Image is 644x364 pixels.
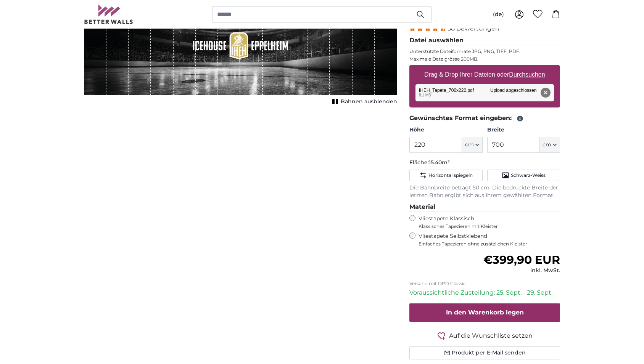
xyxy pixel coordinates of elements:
[483,253,560,267] span: €399,90 EUR
[487,170,560,181] button: Schwarz-Weiss
[409,346,560,359] button: Produkt per E-Mail senden
[421,67,548,82] label: Drag & Drop Ihrer Dateien oder
[419,215,554,229] label: Vliestapete Klassisch
[341,98,397,106] span: Bahnen ausblenden
[487,126,560,134] label: Breite
[409,126,482,134] label: Höhe
[419,241,560,247] span: Einfaches Tapezieren ohne zusätzlichen Kleister
[409,170,482,181] button: Horizontal spiegeln
[429,159,450,166] span: 15.40m²
[539,137,560,153] button: cm
[409,36,560,45] legend: Datei auswählen
[428,172,473,178] span: Horizontal spiegeln
[409,159,560,167] p: Fläche:
[483,267,560,274] div: inkl. MwSt.
[446,309,524,316] span: In den Warenkorb legen
[509,71,545,78] u: Durchsuchen
[409,303,560,322] button: In den Warenkorb legen
[84,5,134,24] img: Betterwalls
[511,172,546,178] span: Schwarz-Weiss
[409,281,560,287] p: Versand mit DPD Classic
[543,141,551,149] span: cm
[409,184,560,199] p: Die Bahnbreite beträgt 50 cm. Die bedruckte Breite der letzten Bahn ergibt sich aus Ihrem gewählt...
[462,137,483,153] button: cm
[465,141,474,149] span: cm
[330,96,397,107] button: Bahnen ausblenden
[409,56,560,62] p: Maximale Dateigrösse 200MB.
[419,233,560,247] label: Vliestapete Selbstklebend
[409,114,560,123] legend: Gewünschtes Format eingeben:
[409,202,560,212] legend: Material
[449,331,533,340] span: Auf die Wunschliste setzen
[487,8,510,21] button: (de)
[409,331,560,340] button: Auf die Wunschliste setzen
[409,48,560,55] p: Unterstützte Dateiformate JPG, PNG, TIFF, PDF.
[409,288,560,297] p: Voraussichtliche Zustellung: 25. Sept. - 29. Sept.
[419,223,554,229] span: Klassisches Tapezieren mit Kleister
